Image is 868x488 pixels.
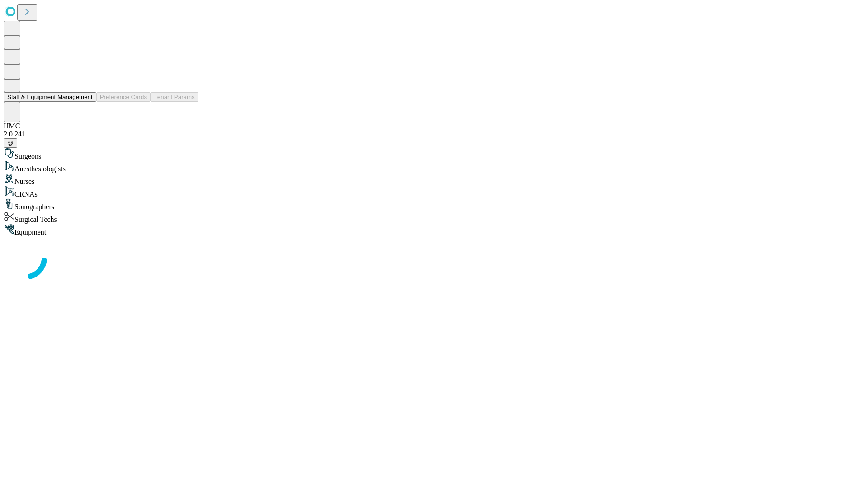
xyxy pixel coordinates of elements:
[7,140,14,146] span: @
[4,198,864,211] div: Sonographers
[4,138,17,148] button: @
[4,224,864,236] div: Equipment
[4,148,864,160] div: Surgeons
[151,92,198,102] button: Tenant Params
[96,92,151,102] button: Preference Cards
[4,130,864,138] div: 2.0.241
[4,186,864,198] div: CRNAs
[4,122,864,130] div: HMC
[4,173,864,186] div: Nurses
[4,211,864,224] div: Surgical Techs
[4,92,96,102] button: Staff & Equipment Management
[4,160,864,173] div: Anesthesiologists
